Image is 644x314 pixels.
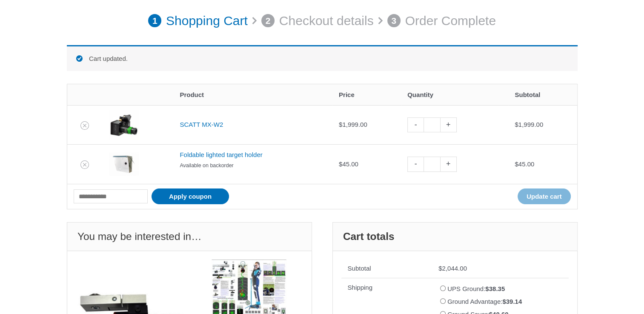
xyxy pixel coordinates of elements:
label: UPS Ground: [447,285,505,292]
a: 2 Checkout details [261,9,374,33]
img: Foldable lighted target holder [109,149,139,179]
a: - [407,117,424,132]
a: - [407,157,424,171]
a: 1 Shopping Cart [148,9,248,33]
button: Apply coupon [152,188,229,204]
th: Subtotal [508,84,577,105]
th: Subtotal [341,260,432,278]
img: SCATT MX-W2 (wireless) [109,110,139,140]
bdi: 2,044.00 [438,265,467,272]
th: Quantity [401,84,508,105]
span: $ [502,298,506,305]
h2: You may be interested in… [67,223,312,251]
span: $ [438,265,442,272]
p: Checkout details [279,9,374,33]
bdi: 1,999.00 [339,121,367,128]
a: Foldable lighted target holder [180,151,262,158]
a: + [441,117,457,132]
bdi: 45.00 [339,160,358,168]
bdi: 38.35 [485,285,505,292]
input: Product quantity [424,157,440,171]
th: Product [173,84,332,105]
bdi: 45.00 [515,160,534,168]
p: Available on backorder [180,161,326,171]
a: SCATT MX-W2 [180,121,223,128]
label: Ground Advantage: [447,298,522,305]
span: $ [339,160,342,168]
span: 1 [148,14,162,28]
p: Shopping Cart [166,9,248,33]
div: Cart updated. [67,45,578,71]
span: $ [515,121,518,128]
a: Remove Foldable lighted target holder from cart [80,160,89,169]
span: $ [515,160,518,168]
input: Product quantity [424,117,440,132]
span: $ [339,121,342,128]
button: Update cart [518,188,571,204]
span: 2 [261,14,275,28]
a: Remove SCATT MX-W2 from cart [80,121,89,130]
a: + [441,157,457,171]
bdi: 1,999.00 [515,121,543,128]
span: $ [485,285,489,292]
bdi: 39.14 [502,298,522,305]
h2: Cart totals [333,223,577,251]
th: Price [332,84,401,105]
